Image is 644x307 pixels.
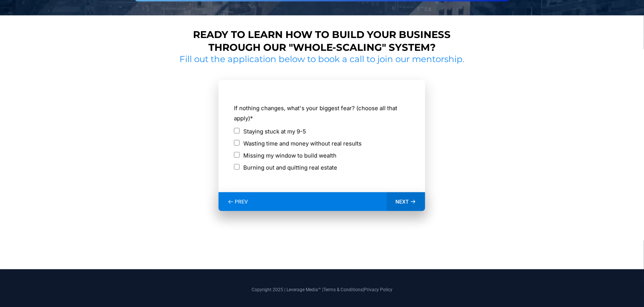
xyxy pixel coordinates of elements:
label: Missing my window to build wealth [243,150,336,161]
a: Terms & Conditions [323,287,363,292]
strong: Ready to learn how to build your business through our "whole-scaling" system? [193,29,451,53]
span: PREV [235,198,248,205]
h2: Fill out the application below to book a call to join our mentorship. [177,54,468,65]
label: Burning out and quitting real estate [243,163,337,173]
span: NEXT [396,198,409,205]
label: Staying stuck at my 9-5 [243,126,306,137]
p: Copyright 2025 | Leverage Media™ | | [110,286,534,293]
label: If nothing changes, what's your biggest fear? (choose all that apply) [234,103,410,123]
label: Wasting time and money without real results [243,138,362,149]
a: Privacy Policy [364,287,392,292]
